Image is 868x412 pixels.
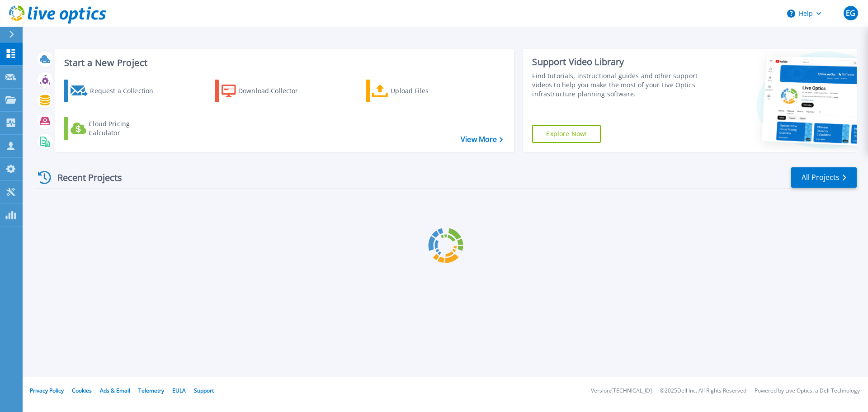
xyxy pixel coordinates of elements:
a: Explore Now! [532,125,601,143]
li: © 2025 Dell Inc. All Rights Reserved [660,388,746,394]
a: Cookies [72,387,92,394]
div: Request a Collection [90,82,162,100]
div: Support Video Library [532,56,702,68]
a: Upload Files [366,80,467,102]
li: Version: [TECHNICAL_ID] [591,388,652,394]
a: Telemetry [138,387,164,394]
div: Find tutorials, instructional guides and other support videos to help you make the most of your L... [532,71,702,99]
h3: Start a New Project [64,58,503,68]
div: Upload Files [391,82,463,100]
a: Download Collector [215,80,316,102]
div: Download Collector [238,82,311,100]
a: Support [194,387,214,394]
a: EULA [172,387,186,394]
div: Recent Projects [35,166,134,189]
a: Request a Collection [64,80,165,102]
a: Cloud Pricing Calculator [64,117,165,140]
a: All Projects [791,167,857,188]
a: Ads & Email [100,387,130,394]
a: Privacy Policy [30,387,64,394]
a: View More [461,135,503,144]
span: EG [846,9,855,17]
div: Cloud Pricing Calculator [89,119,161,137]
li: Powered by Live Optics, a Dell Technology [755,388,860,394]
